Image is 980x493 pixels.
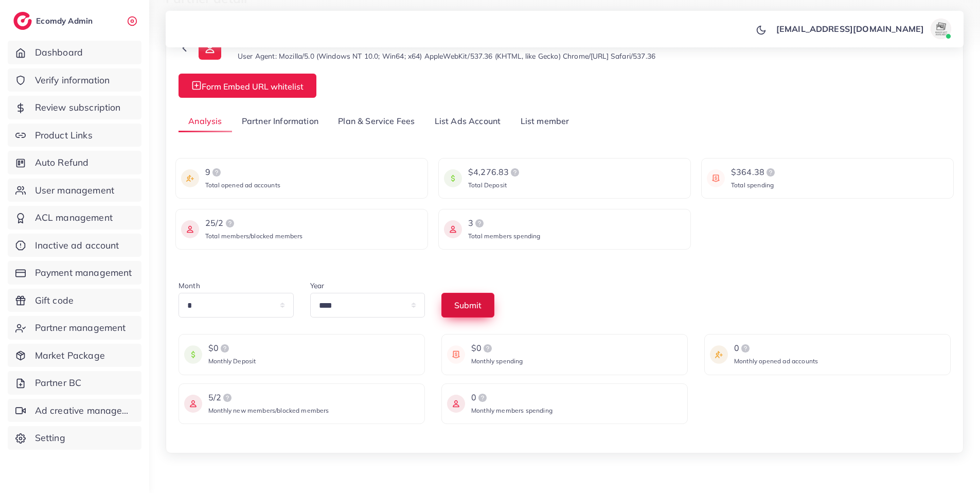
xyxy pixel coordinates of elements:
a: ACL management [8,206,141,230]
img: logo [13,12,32,30]
a: Inactive ad account [8,234,141,257]
a: Gift code [8,289,141,312]
img: icon payment [710,342,728,366]
label: Month [179,280,200,291]
img: icon payment [707,166,725,190]
button: Submit [441,293,494,318]
span: Product Links [35,129,93,142]
img: icon payment [181,217,199,241]
a: Product Links [8,124,141,147]
div: 5/2 [208,392,329,404]
span: Partner management [35,321,126,334]
a: Auto Refund [8,151,141,174]
a: Partner BC [8,371,141,395]
span: Inactive ad account [35,239,119,252]
img: icon payment [447,392,465,416]
span: User management [35,184,114,197]
span: Total members spending [468,232,541,240]
div: 25/2 [205,217,303,230]
img: logo [210,166,223,179]
div: 0 [471,392,553,404]
img: icon payment [184,342,202,366]
span: Monthly opened ad accounts [734,357,818,365]
a: Market Package [8,344,141,367]
span: Monthly new members/blocked members [208,407,329,414]
a: Setting [8,426,141,450]
img: logo [224,217,236,230]
h2: Ecomdy Admin [36,16,95,26]
img: logo [482,342,494,355]
span: Total members/blocked members [205,232,303,240]
button: Form Embed URL whitelist [179,74,316,98]
div: $4,276.83 [468,166,521,179]
a: [EMAIL_ADDRESS][DOMAIN_NAME]avatar [771,19,955,39]
span: Dashboard [35,46,83,59]
span: Total Deposit [468,181,507,189]
a: Ad creative management [8,399,141,422]
a: Verify information [8,68,141,92]
div: $0 [208,342,256,355]
img: logo [509,166,521,179]
img: icon payment [444,217,462,241]
img: logo [739,342,752,355]
div: 9 [205,166,280,179]
a: Plan & Service Fees [328,110,424,132]
span: Verify information [35,74,110,87]
a: Payment management [8,261,141,285]
img: logo [221,392,234,404]
div: 3 [468,217,541,230]
a: User management [8,179,141,202]
span: Auto Refund [35,156,89,169]
label: Year [310,280,325,291]
img: icon payment [447,342,465,366]
div: 0 [734,342,818,355]
a: Analysis [179,110,232,132]
img: logo [476,392,489,404]
a: Dashboard [8,41,141,64]
span: Review subscription [35,101,121,114]
span: Monthly spending [471,357,523,365]
span: Partner BC [35,376,82,390]
img: icon payment [444,166,462,190]
a: Review subscription [8,96,141,119]
div: $364.38 [731,166,777,179]
img: avatar [931,19,951,39]
span: ACL management [35,211,113,224]
a: Partner management [8,316,141,340]
span: Setting [35,431,65,445]
img: logo [219,342,231,355]
a: Partner Information [232,110,328,132]
span: Total opened ad accounts [205,181,280,189]
a: logoEcomdy Admin [13,12,95,30]
span: Payment management [35,266,132,279]
span: Monthly Deposit [208,357,256,365]
a: List Ads Account [425,110,511,132]
a: List member [510,110,579,132]
p: [EMAIL_ADDRESS][DOMAIN_NAME] [776,23,924,35]
span: Market Package [35,349,105,362]
span: Gift code [35,294,74,307]
img: icon payment [181,166,199,190]
div: $0 [471,342,523,355]
small: User Agent: Mozilla/5.0 (Windows NT 10.0; Win64; x64) AppleWebKit/537.36 (KHTML, like Gecko) Chro... [238,51,655,61]
span: Total spending [731,181,774,189]
img: logo [473,217,486,230]
img: logo [764,166,777,179]
span: Ad creative management [35,404,134,417]
span: Monthly members spending [471,407,553,414]
img: icon payment [184,392,202,416]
